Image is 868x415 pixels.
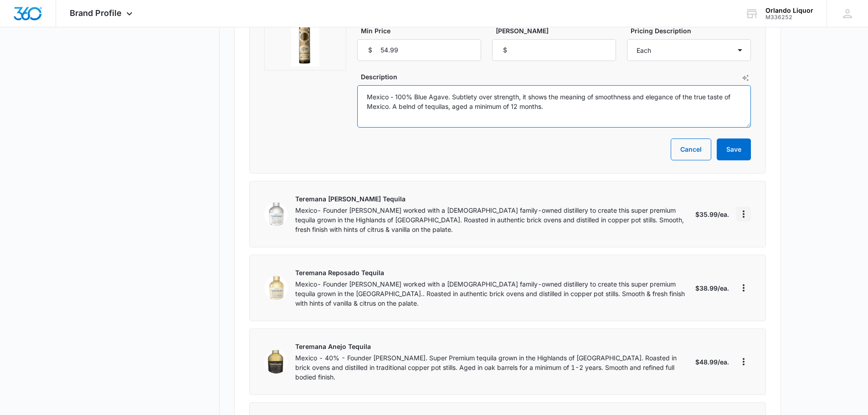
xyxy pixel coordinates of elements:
p: Teremana [PERSON_NAME] Tequila [295,194,688,204]
button: More [736,354,751,369]
div: account id [765,14,813,20]
textarea: Mexico - 100% Blue Agave. Subtlety over strength, it shows the meaning of smoothness and elegance... [357,85,751,128]
span: Brand Profile [70,8,122,18]
button: Cancel [671,138,711,160]
p: Teremana Anejo Tequila [295,342,688,351]
button: Save [717,138,751,160]
div: account name [765,7,813,14]
p: $38.99/ea. [695,283,729,293]
p: Mexico- Founder [PERSON_NAME] worked with a [DEMOGRAPHIC_DATA] family-owned distillery to create ... [295,205,688,234]
label: Description [361,72,755,82]
label: Pricing Description [631,26,755,36]
p: Teremana Reposado Tequila [295,268,688,277]
label: [PERSON_NAME] [496,26,620,36]
label: Min Price [361,26,485,36]
p: Mexico- Founder [PERSON_NAME] worked with a [DEMOGRAPHIC_DATA] family-owned distillery to create ... [295,279,688,308]
button: More [736,207,751,221]
p: Mexico - 40% - Founder [PERSON_NAME]. Super Premium tequila grown in the Highlands of [GEOGRAPHIC... [295,353,688,382]
button: AI Text Generator [742,74,749,82]
div: $ [363,39,377,61]
div: $ [498,39,512,61]
p: $35.99/ea. [695,210,729,219]
p: $48.99/ea. [695,357,729,367]
button: More [736,281,751,295]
